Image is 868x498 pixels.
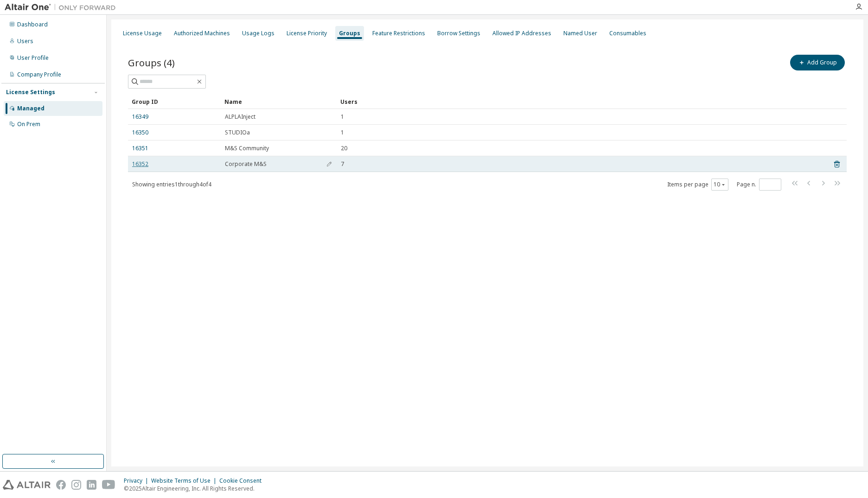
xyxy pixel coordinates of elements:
[17,121,40,128] div: On Prem
[339,30,360,37] div: Groups
[132,180,211,188] span: Showing entries 1 through 4 of 4
[225,145,269,152] span: M&S Community
[128,56,175,69] span: Groups (4)
[132,129,148,136] a: 16350
[124,485,267,492] p: © 2025 Altair Engineering, Inc. All Rights Reserved.
[132,113,148,121] a: 16349
[5,3,121,12] img: Altair One
[340,94,821,109] div: Users
[563,30,597,37] div: Named User
[225,129,250,136] span: STUDIOa
[56,480,66,490] img: facebook.svg
[151,477,219,485] div: Website Terms of Use
[287,30,327,37] div: License Priority
[341,145,347,152] span: 20
[132,145,148,152] a: 16351
[87,480,96,490] img: linkedin.svg
[6,89,55,96] div: License Settings
[225,113,255,121] span: ALPLAInject
[224,94,333,109] div: Name
[437,30,480,37] div: Borrow Settings
[17,71,61,78] div: Company Profile
[17,21,48,28] div: Dashboard
[123,30,162,37] div: License Usage
[132,94,217,109] div: Group ID
[667,179,728,191] span: Items per page
[372,30,425,37] div: Feature Restrictions
[790,55,845,70] button: Add Group
[341,129,344,136] span: 1
[102,480,115,490] img: youtube.svg
[124,477,151,485] div: Privacy
[492,30,551,37] div: Allowed IP Addresses
[174,30,230,37] div: Authorized Machines
[242,30,274,37] div: Usage Logs
[17,105,45,112] div: Managed
[132,160,148,168] a: 16352
[609,30,646,37] div: Consumables
[714,181,726,188] button: 10
[737,179,781,191] span: Page n.
[17,54,49,62] div: User Profile
[219,477,267,485] div: Cookie Consent
[225,160,267,168] span: Corporate M&S
[341,113,344,121] span: 1
[3,480,51,490] img: altair_logo.svg
[341,160,344,168] span: 7
[17,38,33,45] div: Users
[71,480,81,490] img: instagram.svg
